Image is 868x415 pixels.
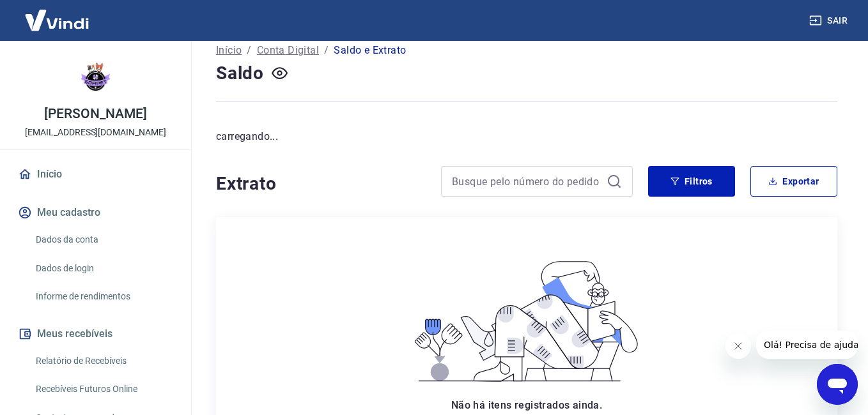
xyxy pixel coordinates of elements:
[15,320,176,348] button: Meus recebíveis
[452,172,601,191] input: Busque pelo número do pedido
[31,348,176,374] a: Relatório de Recebíveis
[756,331,858,359] iframe: Mensagem da empresa
[31,376,176,402] a: Recebíveis Futuros Online
[25,126,166,139] p: [EMAIL_ADDRESS][DOMAIN_NAME]
[15,1,98,40] img: Vindi
[750,166,837,197] button: Exportar
[257,43,319,58] a: Conta Digital
[8,9,107,19] span: Olá! Precisa de ajuda?
[31,255,176,282] a: Dados de login
[817,364,858,405] iframe: Botão para abrir a janela de mensagens
[334,43,406,58] p: Saldo e Extrato
[216,129,837,144] p: carregando...
[31,227,176,253] a: Dados da conta
[324,43,329,58] p: /
[216,171,426,197] h4: Extrato
[31,283,176,310] a: Informe de rendimentos
[15,199,176,227] button: Meu cadastro
[44,107,146,121] p: [PERSON_NAME]
[451,399,602,411] span: Não há itens registrados ainda.
[648,166,735,197] button: Filtros
[70,51,121,102] img: e3727277-d80f-4bdf-8ca9-f3fa038d2d1c.jpeg
[725,333,751,359] iframe: Fechar mensagem
[807,9,853,33] button: Sair
[216,43,242,58] a: Início
[216,61,264,86] h4: Saldo
[247,43,251,58] p: /
[15,160,176,188] a: Início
